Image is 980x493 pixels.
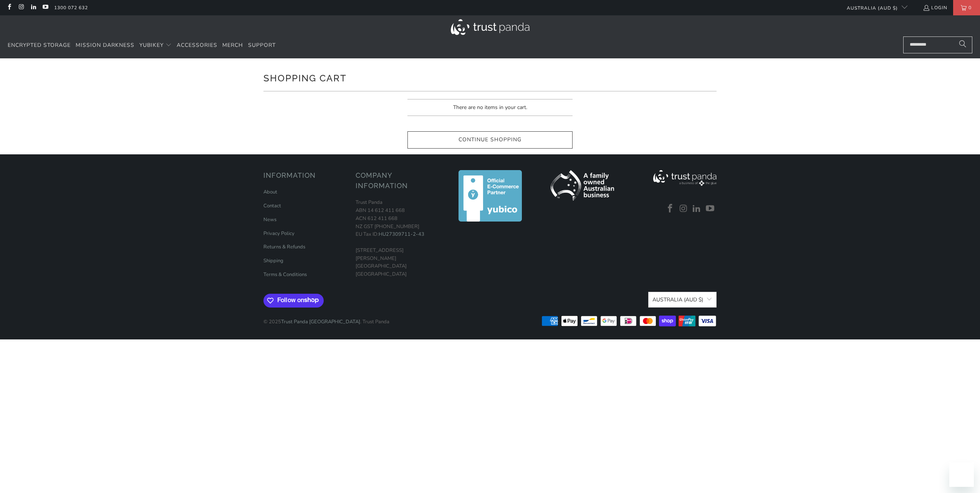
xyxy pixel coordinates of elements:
[177,41,217,49] span: Accessories
[263,271,307,278] a: Terms & Conditions
[407,131,573,149] a: Continue Shopping
[923,3,947,12] a: Login
[263,189,277,195] a: About
[263,310,389,326] p: © 2025 . Trust Panda
[648,292,717,308] button: Australia (AUD $)
[8,36,276,55] nav: Translation missing: en.navigation.header.main_nav
[704,204,716,214] a: Trust Panda Australia on YouTube
[76,36,134,55] a: Mission Darkness
[664,204,676,214] a: Trust Panda Australia on Facebook
[263,230,295,237] a: Privacy Policy
[18,5,24,11] a: Trust Panda Australia on Instagram
[30,5,36,11] a: Trust Panda Australia on LinkedIn
[691,204,703,214] a: Trust Panda Australia on LinkedIn
[678,204,689,214] a: Trust Panda Australia on Instagram
[54,3,88,12] a: 1300 072 632
[903,36,972,53] input: Search...
[379,231,424,238] a: HU27309711-2-43
[6,5,12,11] a: Trust Panda Australia on Facebook
[263,243,305,250] a: Returns & Refunds
[451,19,530,35] img: Trust Panda Australia
[263,216,276,223] a: News
[248,41,276,49] span: Support
[407,99,573,116] p: There are no items in your cart.
[8,41,71,49] span: Encrypted Storage
[263,257,283,264] a: Shipping
[248,36,276,55] a: Support
[222,36,243,55] a: Merch
[222,41,243,49] span: Merch
[8,36,71,55] a: Encrypted Storage
[139,36,172,55] summary: YubiKey
[949,462,974,487] iframe: Button to launch messaging window
[356,199,440,278] p: Trust Panda ABN 14 612 411 668 ACN 612 411 668 NZ GST [PHONE_NUMBER] EU Tax ID: [STREET_ADDRESS][...
[139,41,164,49] span: YubiKey
[953,36,972,53] button: Search
[42,5,48,11] a: Trust Panda Australia on YouTube
[263,70,717,85] h1: Shopping Cart
[263,202,281,209] a: Contact
[76,41,134,49] span: Mission Darkness
[281,318,360,325] a: Trust Panda [GEOGRAPHIC_DATA]
[177,36,217,55] a: Accessories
